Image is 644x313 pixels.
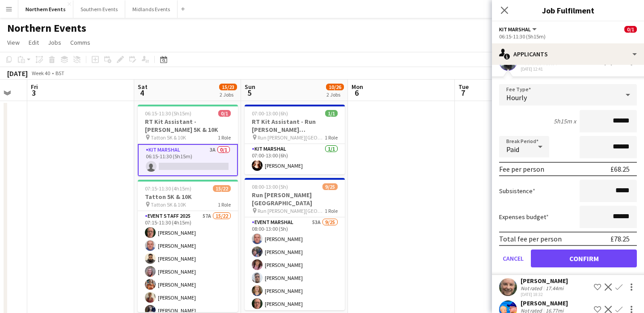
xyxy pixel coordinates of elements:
span: Sat [138,83,148,91]
span: Mon [352,83,363,91]
app-job-card: 06:15-11:30 (5h15m)0/1RT Kit Assistant - [PERSON_NAME] 5K & 10K Tatton 5K & 10K1 RoleKit Marshal3... [138,105,238,176]
span: Tue [458,83,469,91]
span: 10/26 [326,84,344,90]
button: Cancel [499,250,527,267]
h3: RT Kit Assistant - Run [PERSON_NAME][GEOGRAPHIC_DATA] [245,118,345,134]
span: Week 40 [30,70,52,76]
app-job-card: 07:00-13:00 (6h)1/1RT Kit Assistant - Run [PERSON_NAME][GEOGRAPHIC_DATA] Run [PERSON_NAME][GEOGRA... [245,105,345,174]
div: £68.25 [610,165,630,173]
div: [DATE] 18:32 [521,292,568,297]
span: Tatton 5K & 10K [151,201,186,208]
span: Edit [29,38,39,47]
button: Southern Events [73,0,125,18]
span: 0/1 [624,26,637,33]
span: 15/22 [213,185,231,192]
span: 1 Role [218,201,231,208]
a: Edit [25,37,42,48]
div: [PERSON_NAME] [521,299,568,307]
app-job-card: 07:15-11:30 (4h15m)15/22Tatton 5K & 10K Tatton 5K & 10K1 RoleEvent Staff 202557A15/2207:15-11:30 ... [138,180,238,312]
div: 06:15-11:30 (5h15m) [499,33,637,40]
span: 6 [350,88,363,98]
div: 2 Jobs [326,91,343,98]
h1: Northern Events [7,21,86,35]
app-job-card: 08:00-13:00 (5h)9/25Run [PERSON_NAME][GEOGRAPHIC_DATA] Run [PERSON_NAME][GEOGRAPHIC_DATA]1 RoleEv... [245,178,345,310]
span: Tatton 5K & 10K [151,134,186,141]
app-card-role: Kit Marshal3A0/106:15-11:30 (5h15m) [138,144,238,176]
a: View [4,37,23,48]
span: 07:15-11:30 (4h15m) [145,185,191,192]
span: Run [PERSON_NAME][GEOGRAPHIC_DATA] [258,207,325,214]
span: 7 [457,88,469,98]
span: Jobs [48,38,61,47]
span: Kit Marshal [499,26,531,33]
span: 5 [243,88,255,98]
span: Paid [506,145,519,154]
a: Jobs [44,37,65,48]
div: Total fee per person [499,234,562,243]
span: 1 Role [218,134,231,141]
span: 07:00-13:00 (6h) [252,110,288,117]
div: 17.44mi [544,285,565,292]
div: 2 Jobs [220,91,237,98]
span: 15/23 [219,84,237,90]
span: 1 Role [325,134,338,141]
h3: Tatton 5K & 10K [138,193,238,201]
div: Fee per person [499,165,544,173]
div: Applicants [492,43,644,65]
div: 5h15m x [554,117,576,125]
span: 1/1 [325,110,338,117]
span: View [7,38,20,47]
div: £78.25 [610,234,630,243]
h3: Job Fulfilment [492,4,644,16]
button: Midlands Events [125,0,178,18]
span: 0/1 [218,110,231,117]
span: 9/25 [322,183,338,190]
span: Run [PERSON_NAME][GEOGRAPHIC_DATA] [258,134,325,141]
label: Subsistence [499,187,535,195]
label: Expenses budget [499,213,549,221]
a: Comms [67,37,94,48]
button: Northern Events [18,0,73,18]
div: [DATE] [7,69,28,78]
div: Not rated [521,285,544,292]
span: 4 [136,88,148,98]
button: Kit Marshal [499,26,538,33]
span: Sun [245,83,255,91]
span: 08:00-13:00 (5h) [252,183,288,190]
div: BST [55,70,64,76]
button: Confirm [531,250,637,267]
app-card-role: Kit Marshal1/107:00-13:00 (6h)[PERSON_NAME] [245,144,345,174]
span: 3 [30,88,38,98]
span: Hourly [506,93,527,102]
h3: Run [PERSON_NAME][GEOGRAPHIC_DATA] [245,191,345,207]
span: Fri [31,83,38,91]
span: 1 Role [325,207,338,214]
h3: RT Kit Assistant - [PERSON_NAME] 5K & 10K [138,118,238,134]
span: 06:15-11:30 (5h15m) [145,110,191,117]
span: Comms [70,38,90,47]
div: [DATE] 12:41 [521,66,568,72]
div: [PERSON_NAME] [521,277,568,285]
